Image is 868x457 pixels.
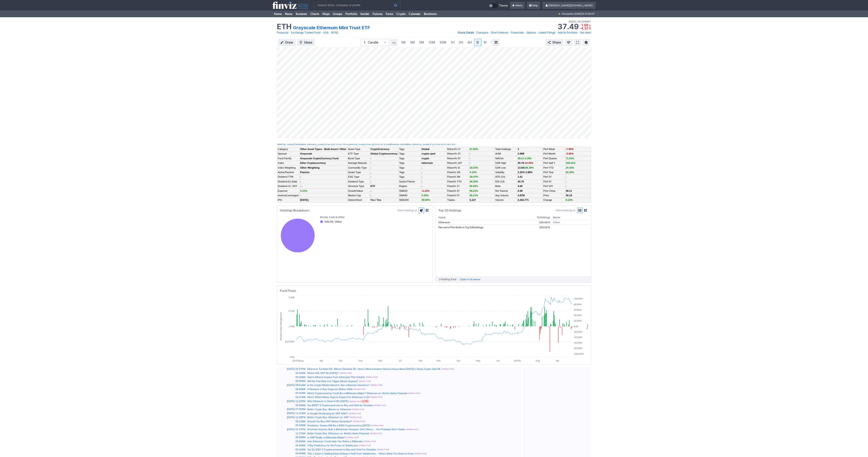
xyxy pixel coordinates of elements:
[566,157,574,160] span: 71.02%
[277,165,300,170] td: Index Weighting
[307,372,339,374] a: Where Will XRP Be [DATE]?
[300,171,310,174] b: Passive
[413,143,429,146] a: [PERSON_NAME]
[518,199,529,201] b: 2,342,771
[307,436,346,439] a: Is XRP Really a Millionaire-Maker?
[283,10,294,17] a: News
[324,219,335,224] div: 100.0%
[422,185,423,187] b: -
[566,152,574,155] span: -5.95%
[384,143,390,146] a: ETHW
[495,147,517,152] td: Total Holdings
[307,143,324,146] a: [PERSON_NAME]
[277,161,300,165] td: Index
[495,175,517,179] td: ATR (14)
[342,143,348,146] a: TETH
[543,165,565,170] td: Perf YTD
[300,175,301,178] b: -
[277,143,293,146] div: :
[495,165,517,170] td: 52W Low
[580,23,588,27] span: -1.69
[488,3,508,8] a: Theme
[495,184,517,189] td: Beta
[277,156,300,161] td: Fund Family
[518,162,533,164] b: 45.78
[510,2,525,9] a: Alerts
[575,10,595,17] span: [DATE] 8:59 AM ET
[470,152,471,155] b: -
[447,175,469,179] td: Flows% 3M
[371,189,371,192] b: -
[371,162,371,164] b: -
[543,170,565,174] td: Perf Year
[545,39,563,46] button: Share
[565,39,573,46] button: Explore new features
[529,215,551,220] th: % Holdings
[566,185,567,187] b: -
[277,147,300,152] td: Category
[314,2,400,9] input: Search ticker, company or profile
[447,179,469,184] td: Flows% YTD
[391,143,411,146] a: Inverse correlation
[307,432,369,435] a: Better Crypto Buy: Ethereum vs. World Liberty Financial
[390,39,398,46] button: Interval
[399,147,421,152] td: Tags
[307,384,369,386] a: Is the Crypto Market About to See a Massive Downturn?
[566,180,567,183] b: -
[399,184,421,189] td: Region
[447,147,469,152] td: Return% 1Y
[307,424,371,427] a: Prediction: Solana Will Be a $300 Cryptocurrency [DATE]
[543,147,565,152] td: Perf Week
[589,26,591,30] span: %
[293,143,390,146] div: | :
[293,25,370,31] a: Grayscale Ethereum Mini Trust ETF
[277,365,432,367] img: nic2x2.gif
[447,193,469,198] td: Flows% 5Y
[578,30,580,35] span: •
[407,10,422,17] a: Calendar
[329,30,331,35] span: •
[422,199,430,201] span: 39.92%
[307,416,349,419] a: Better Crypto Buy: Ethereum vs. XRP
[408,39,417,46] a: 3M
[347,175,370,179] td: ESG Type
[371,157,371,160] b: -
[277,189,300,193] td: Expense
[566,162,575,164] span: 100.31%
[371,10,384,17] a: Futures
[430,143,434,146] a: ETQ
[580,26,588,30] span: -4.32
[452,143,456,146] a: BITI
[518,157,524,160] span: 39.11
[347,147,370,152] td: Asset Type
[499,3,508,8] span: Theme
[495,161,517,165] td: 52W High
[449,39,457,46] a: 1H
[491,40,494,44] span: M
[470,171,477,174] span: 4.14%
[566,166,574,169] span: 24.42%
[422,175,423,178] b: -
[484,40,487,44] span: W
[277,170,300,174] td: Active/Passive
[495,179,517,184] td: RSI (14)
[428,40,435,44] span: 15M
[458,31,474,34] span: Stock Detail
[361,39,389,46] button: Chart Type
[566,194,572,197] b: 39.18
[524,162,533,164] span: -14.43%
[399,193,421,198] td: SMA50
[470,189,478,192] span: 95.21%
[495,152,517,156] td: AUM
[325,143,330,146] a: ETHE
[307,444,358,447] a: 3 Big Predictions for the Future of Stablecoins
[543,175,565,179] td: Perf 3Y
[277,179,300,184] td: Dividend Ex-Date
[307,420,352,423] a: Should You Buy XRP Before November?
[476,30,488,35] a: Compare
[576,20,578,24] span: •
[539,31,555,34] span: Latest Filings
[372,143,378,146] a: QETH
[291,30,320,35] a: Exchange Traded Fund
[542,2,596,9] a: [PERSON_NAME][DOMAIN_NAME]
